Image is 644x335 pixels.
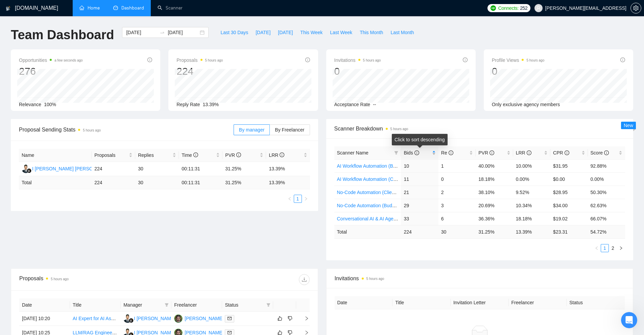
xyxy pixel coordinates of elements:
time: 5 hours ago [83,128,101,132]
img: gigradar-bm.png [129,318,134,323]
td: 11 [401,172,438,186]
time: 5 hours ago [205,58,223,62]
span: Scanner Name [337,150,368,155]
span: info-circle [414,150,419,155]
a: AI Workflow Automation (Budget Filters) [337,163,421,169]
td: 20.69% [476,199,513,212]
span: PVR [478,150,494,155]
span: right [299,316,309,321]
td: 33 [401,212,438,225]
span: info-circle [490,150,494,155]
td: 31.25 % [222,176,266,189]
time: a few seconds ago [54,58,82,62]
td: 54.72 % [588,225,625,238]
span: Manager [123,301,162,309]
button: download [299,274,310,285]
th: Freelancer [171,298,222,312]
td: 224 [92,176,135,189]
td: 9.52% [513,186,550,199]
span: -- [373,102,376,107]
div: Click to sort descending [392,134,448,145]
span: LRR [269,152,284,158]
button: [DATE] [274,27,296,38]
td: 0.00% [588,172,625,186]
time: 5 hours ago [366,277,384,281]
a: setting [630,5,641,11]
div: 224 [176,65,223,78]
span: info-circle [604,150,609,155]
span: Replies [138,151,171,159]
a: No-Code Automation (Client Filters) [337,190,412,195]
button: right [302,195,310,203]
span: Reply Rate [176,102,200,107]
span: Last Month [390,29,414,36]
button: dislike [286,314,294,322]
span: user [536,6,541,10]
td: 36.36% [476,212,513,225]
th: Replies [135,149,179,162]
a: IGI [PERSON_NAME] [PERSON_NAME] [123,315,216,321]
span: info-circle [236,152,241,157]
td: 13.39 % [513,225,550,238]
span: By Freelancer [275,127,304,133]
button: left [593,244,601,252]
h1: Team Dashboard [11,27,114,43]
td: 92.88% [588,159,625,172]
td: 21 [401,186,438,199]
li: Previous Page [286,195,294,203]
td: $31.95 [550,159,588,172]
th: Name [19,149,92,162]
span: [DATE] [256,29,270,36]
div: 276 [19,65,83,78]
a: IGI [PERSON_NAME] [PERSON_NAME] [123,330,216,335]
td: 0.00% [513,172,550,186]
button: left [286,195,294,203]
a: AI Workflow Automation (Client Filters) [337,176,418,182]
td: 10.00% [513,159,550,172]
button: setting [630,3,641,14]
li: Previous Page [593,244,601,252]
span: filter [393,148,400,158]
th: Freelancer [509,296,567,309]
span: New [624,123,633,128]
td: 50.30% [588,186,625,199]
span: Only exclusive agency members [492,102,560,107]
span: info-circle [193,152,198,157]
button: This Week [296,27,326,38]
span: mail [228,331,232,335]
span: right [304,197,308,201]
a: searchScanner [158,5,183,11]
td: $34.00 [550,199,588,212]
li: Next Page [302,195,310,203]
span: 252 [520,4,527,12]
span: filter [165,303,169,307]
td: $19.02 [550,212,588,225]
button: right [617,244,625,252]
button: Last 30 Days [217,27,252,38]
a: AI Expert for AI Assistance project [73,316,144,321]
span: Proposals [176,56,223,64]
img: gigradar-bm.png [27,168,31,173]
td: 2 [438,186,476,199]
td: $28.95 [550,186,588,199]
td: 31.25% [222,162,266,176]
span: swap-right [160,30,165,35]
td: $0.00 [550,172,588,186]
th: Status [567,296,625,309]
button: Last Month [387,27,418,38]
td: 3 [438,199,476,212]
td: 38.10% [476,186,513,199]
span: This Week [300,29,323,36]
th: Title [392,296,451,309]
li: Next Page [617,244,625,252]
span: left [288,197,292,201]
span: This Month [360,29,383,36]
span: By manager [239,127,264,133]
td: 13.39 % [266,176,310,189]
span: info-circle [280,152,284,157]
span: Time [182,152,198,158]
a: No-Code Automation (Budget Filters) [337,203,415,208]
span: filter [163,300,170,310]
time: 5 hours ago [526,58,544,62]
span: Re [441,150,453,155]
